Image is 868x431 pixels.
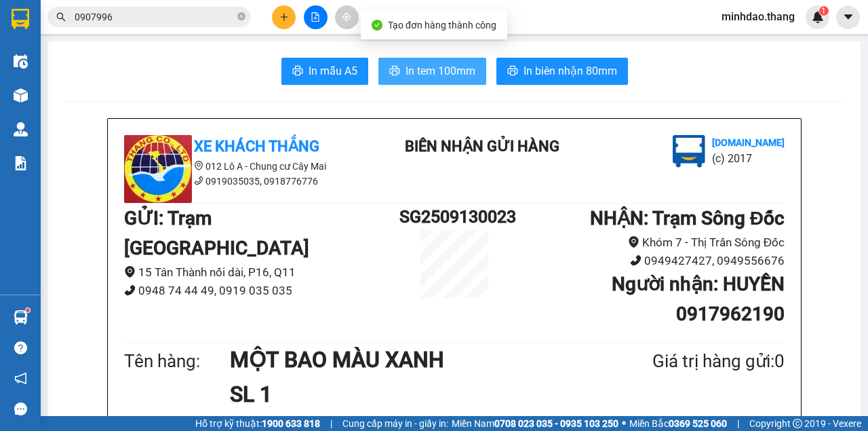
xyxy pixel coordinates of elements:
span: environment [194,161,203,170]
span: phone [124,284,136,296]
span: In tem 100mm [406,62,475,79]
li: VP Trạm Đá Bạc [94,58,180,73]
span: | [330,416,332,431]
span: search [56,12,66,22]
img: logo.jpg [673,135,705,168]
span: notification [14,372,27,385]
span: environment [628,236,639,248]
h1: SL 1 [230,377,587,411]
b: [DOMAIN_NAME] [712,137,785,148]
li: Xe Khách THẮNG [7,7,197,33]
img: solution-icon [14,156,28,170]
span: printer [389,65,400,78]
span: message [14,402,27,415]
span: Miền Nam [452,416,618,431]
b: GỬI : Trạm [GEOGRAPHIC_DATA] [124,207,309,259]
span: Cung cấp máy in - giấy in: [342,416,448,431]
span: plus [279,12,289,22]
div: Giá trị hàng gửi: 0 [587,348,785,375]
button: plus [272,5,296,29]
li: 0949427427, 0949556676 [509,252,785,270]
b: Người nhận : HUYỀN 0917962190 [612,273,785,325]
h1: SG2509130023 [399,204,509,230]
li: 012 Lô A - Chung cư Cây Mai [124,159,368,174]
img: logo.jpg [7,7,54,54]
button: file-add [304,5,328,29]
span: close-circle [237,11,245,24]
strong: 0369 525 060 [669,418,727,429]
span: printer [292,65,303,78]
img: logo.jpg [124,135,192,203]
strong: 0708 023 035 - 0935 103 250 [494,418,618,429]
img: warehouse-icon [14,88,28,102]
button: printerIn biên nhận 80mm [496,58,628,85]
span: Tạo đơn hàng thành công [388,20,496,31]
li: Khóm 7 - Thị Trấn Sông Đốc [509,233,785,252]
span: environment [124,266,136,278]
img: warehouse-icon [14,54,28,69]
button: aim [335,5,359,29]
img: warehouse-icon [14,310,28,324]
sup: 1 [819,6,829,16]
span: | [737,416,739,431]
img: warehouse-icon [14,122,28,136]
li: 15 Tân Thành nối dài, P16, Q11 [124,263,399,282]
li: 0919035035, 0918776776 [124,174,368,189]
span: check-circle [372,20,382,31]
span: In biên nhận 80mm [524,62,617,79]
li: 0948 74 44 49, 0919 035 035 [124,282,399,300]
li: (c) 2017 [712,150,785,167]
button: caret-down [836,5,860,29]
span: file-add [311,12,320,22]
img: logo-vxr [12,9,29,29]
b: Xe Khách THẮNG [194,138,319,155]
span: 1 [821,6,826,16]
strong: 1900 633 818 [262,418,320,429]
li: VP Trạm [GEOGRAPHIC_DATA] [7,58,94,102]
img: icon-new-feature [812,11,824,23]
span: minhdao.thang [711,8,806,25]
span: Hỗ trợ kỹ thuật: [195,416,320,431]
sup: 1 [26,308,30,312]
span: In mẫu A5 [309,62,357,79]
input: Tìm tên, số ĐT hoặc mã đơn [75,10,235,24]
b: NHẬN : Trạm Sông Đốc [590,207,785,229]
span: printer [507,65,518,78]
span: aim [342,12,351,22]
span: close-circle [237,12,245,20]
span: phone [630,255,642,266]
b: BIÊN NHẬN GỬI HÀNG [405,138,559,155]
span: phone [194,176,203,185]
span: question-circle [14,341,27,354]
span: copyright [793,419,802,428]
h1: MỘT BAO MÀU XANH [230,343,587,377]
button: printerIn tem 100mm [378,58,486,85]
button: printerIn mẫu A5 [281,58,368,85]
span: caret-down [842,11,854,23]
div: Tên hàng: [124,348,230,375]
span: ⚪️ [622,421,626,426]
span: Miền Bắc [629,416,727,431]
